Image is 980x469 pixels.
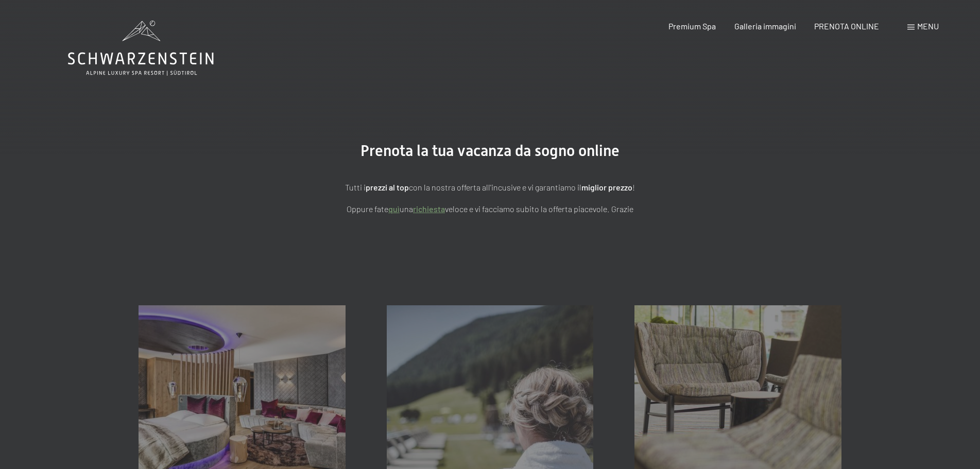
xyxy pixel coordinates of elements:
a: PRENOTA ONLINE [814,21,879,31]
span: Prenota la tua vacanza da sogno online [360,142,620,160]
strong: miglior prezzo [581,182,632,192]
strong: prezzi al top [366,182,409,192]
a: quì [388,204,400,214]
a: Premium Spa [668,21,716,31]
span: Menu [917,21,939,31]
a: Galleria immagini [734,21,796,31]
p: Oppure fate una veloce e vi facciamo subito la offerta piacevole. Grazie [233,202,748,216]
a: richiesta [413,204,445,214]
p: Tutti i con la nostra offerta all'incusive e vi garantiamo il ! [233,181,748,194]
